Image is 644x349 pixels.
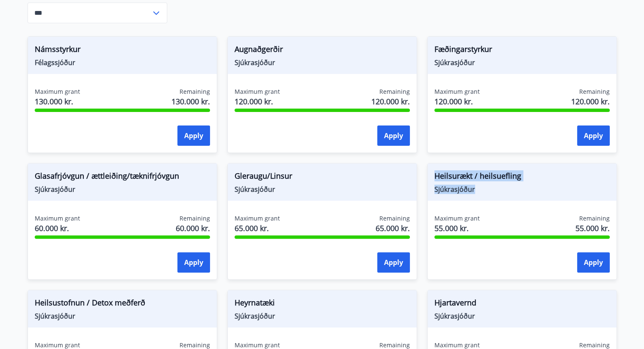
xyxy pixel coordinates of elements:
[177,125,210,146] button: Apply
[371,96,410,107] span: 120.000 kr.
[575,223,610,234] span: 55.000 kr.
[235,311,410,321] span: Sjúkrasjóður
[434,170,610,185] span: Heilsurækt / heilsuefling
[377,252,410,273] button: Apply
[235,297,410,311] span: Heyrnatæki
[579,87,610,96] span: Remaining
[235,223,280,234] span: 65.000 kr.
[35,96,80,107] span: 130.000 kr.
[177,252,210,273] button: Apply
[577,252,610,273] button: Apply
[35,223,80,234] span: 60.000 kr.
[434,311,610,321] span: Sjúkrasjóður
[434,96,480,107] span: 120.000 kr.
[35,185,210,194] span: Sjúkrasjóður
[35,297,210,311] span: Heilsustofnun / Detox meðferð
[235,96,280,107] span: 120.000 kr.
[235,185,410,194] span: Sjúkrasjóður
[434,185,610,194] span: Sjúkrasjóður
[180,214,210,223] span: Remaining
[35,170,210,185] span: Glasafrjóvgun / ættleiðing/tæknifrjóvgun
[434,87,480,96] span: Maximum grant
[235,58,410,67] span: Sjúkrasjóður
[376,223,410,234] span: 65.000 kr.
[579,214,610,223] span: Remaining
[377,125,410,146] button: Apply
[577,125,610,146] button: Apply
[180,87,210,96] span: Remaining
[434,58,610,67] span: Sjúkrasjóður
[35,58,210,67] span: Félagssjóður
[35,44,210,58] span: Námsstyrkur
[235,214,280,223] span: Maximum grant
[434,214,480,223] span: Maximum grant
[35,87,80,96] span: Maximum grant
[434,44,610,58] span: Fæðingarstyrkur
[379,87,410,96] span: Remaining
[171,96,210,107] span: 130.000 kr.
[235,170,410,185] span: Gleraugu/Linsur
[176,223,210,234] span: 60.000 kr.
[571,96,610,107] span: 120.000 kr.
[235,44,410,58] span: Augnaðgerðir
[35,214,80,223] span: Maximum grant
[235,87,280,96] span: Maximum grant
[379,214,410,223] span: Remaining
[434,223,480,234] span: 55.000 kr.
[35,311,210,321] span: Sjúkrasjóður
[434,297,610,311] span: Hjartavernd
